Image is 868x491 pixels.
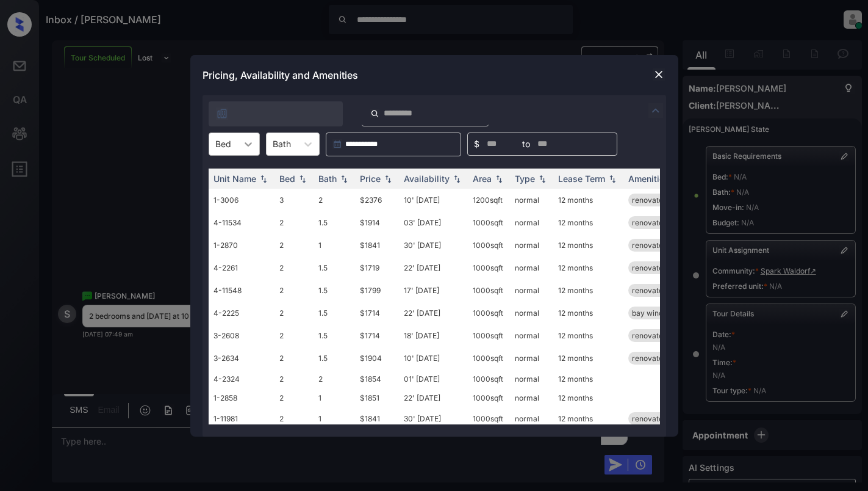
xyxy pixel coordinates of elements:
[510,279,553,302] td: normal
[404,173,450,184] div: Availability
[296,174,309,183] img: sorting
[399,369,468,388] td: 01' [DATE]
[355,302,399,324] td: $1714
[355,388,399,407] td: $1851
[318,173,337,184] div: Bath
[209,369,274,388] td: 4-2324
[510,369,553,388] td: normal
[274,388,314,407] td: 2
[314,302,355,324] td: 1.5
[370,108,379,119] img: icon-zuma
[632,354,667,363] span: renovated
[355,347,399,369] td: $1904
[553,369,623,388] td: 12 months
[553,302,623,324] td: 12 months
[553,211,623,234] td: 12 months
[274,407,314,430] td: 2
[279,173,295,184] div: Bed
[399,388,468,407] td: 22' [DATE]
[510,234,553,256] td: normal
[515,173,535,184] div: Type
[606,174,619,183] img: sorting
[468,211,510,234] td: 1000 sqft
[553,234,623,256] td: 12 months
[553,189,623,211] td: 12 months
[274,369,314,388] td: 2
[510,388,553,407] td: normal
[558,173,605,184] div: Lease Term
[522,137,530,151] span: to
[468,256,510,279] td: 1000 sqft
[209,234,274,256] td: 1-2870
[314,407,355,430] td: 1
[274,347,314,369] td: 2
[355,324,399,347] td: $1714
[355,407,399,430] td: $1841
[493,174,505,183] img: sorting
[314,347,355,369] td: 1.5
[314,279,355,302] td: 1.5
[314,234,355,256] td: 1
[314,189,355,211] td: 2
[399,347,468,369] td: 10' [DATE]
[216,107,228,120] img: icon-zuma
[632,308,673,318] span: bay window
[314,211,355,234] td: 1.5
[209,256,274,279] td: 4-2261
[468,407,510,430] td: 1000 sqft
[209,347,274,369] td: 3-2634
[355,189,399,211] td: $2376
[355,279,399,302] td: $1799
[474,137,479,151] span: $
[355,256,399,279] td: $1719
[553,347,623,369] td: 12 months
[399,211,468,234] td: 03' [DATE]
[314,256,355,279] td: 1.5
[399,189,468,211] td: 10' [DATE]
[209,324,274,347] td: 3-2608
[274,279,314,302] td: 2
[510,189,553,211] td: normal
[628,173,669,184] div: Amenities
[632,241,667,250] span: renovated
[553,324,623,347] td: 12 months
[648,103,663,118] img: icon-zuma
[632,286,667,295] span: renovated
[314,369,355,388] td: 2
[355,369,399,388] td: $1854
[274,234,314,256] td: 2
[536,174,548,183] img: sorting
[473,173,492,184] div: Area
[632,195,667,205] span: renovated
[632,263,667,272] span: renovated
[451,174,463,183] img: sorting
[274,211,314,234] td: 2
[274,324,314,347] td: 2
[274,256,314,279] td: 2
[382,174,394,183] img: sorting
[510,256,553,279] td: normal
[355,211,399,234] td: $1914
[355,234,399,256] td: $1841
[468,324,510,347] td: 1000 sqft
[468,388,510,407] td: 1000 sqft
[553,256,623,279] td: 12 months
[399,234,468,256] td: 30' [DATE]
[257,174,270,183] img: sorting
[632,414,667,423] span: renovated
[510,302,553,324] td: normal
[553,407,623,430] td: 12 months
[274,189,314,211] td: 3
[399,407,468,430] td: 30' [DATE]
[209,302,274,324] td: 4-2225
[360,173,381,184] div: Price
[209,407,274,430] td: 1-11981
[190,55,678,95] div: Pricing, Availability and Amenities
[468,234,510,256] td: 1000 sqft
[399,302,468,324] td: 22' [DATE]
[314,388,355,407] td: 1
[468,279,510,302] td: 1000 sqft
[399,324,468,347] td: 18' [DATE]
[314,324,355,347] td: 1.5
[468,189,510,211] td: 1200 sqft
